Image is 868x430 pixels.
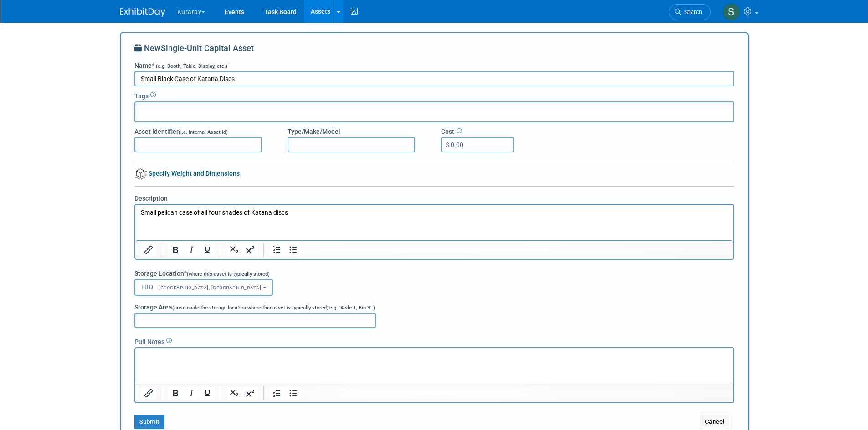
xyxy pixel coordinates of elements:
button: Bullet list [285,387,301,400]
iframe: Rich Text Area [135,205,733,240]
iframe: Rich Text Area [135,348,733,384]
button: Italic [184,387,199,400]
button: Numbered list [269,387,285,400]
button: Superscript [242,387,258,400]
span: (i.e. Internal Asset Id) [179,129,228,135]
button: Italic [184,243,199,256]
label: Storage Location [134,269,270,278]
label: Type/Make/Model [288,127,340,136]
span: Cost [441,128,454,135]
span: Search [681,9,702,15]
button: Bullet list [285,243,301,256]
button: TBD[GEOGRAPHIC_DATA], [GEOGRAPHIC_DATA] [134,279,273,296]
div: Tags [134,89,734,101]
button: Insert/edit link [141,243,156,256]
img: ExhibitDay [120,8,165,17]
span: [GEOGRAPHIC_DATA], [GEOGRAPHIC_DATA] [153,285,261,291]
button: Underline [200,243,215,256]
button: Cancel [700,415,729,429]
button: Superscript [242,243,258,256]
span: TBD [141,283,262,291]
span: (e.g. Booth, Table, Display, etc.) [156,63,227,69]
button: Numbered list [269,243,285,256]
button: Subscript [226,243,242,256]
button: Subscript [226,387,242,400]
label: Asset Identifier [134,127,228,136]
button: Bold [168,387,183,400]
span: (where this asset is typically stored) [187,271,270,277]
button: Insert/edit link [141,387,156,400]
a: Specify Weight and Dimensions [134,170,240,177]
label: Description [134,194,168,203]
label: Storage Area [134,303,375,312]
button: Submit [134,415,164,429]
button: Underline [200,387,215,400]
button: Bold [168,243,183,256]
div: Pull Notes [134,335,734,346]
img: bvolume.png [135,168,147,180]
img: Samantha Meyers [723,3,740,20]
a: Search [669,4,711,20]
span: (area inside the storage location where this asset is typically stored; e.g. "Aisle 1, Bin 3" ) [172,305,375,311]
label: Name [134,61,227,70]
span: Single-Unit Capital Asset [161,43,254,53]
div: New [134,42,734,61]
